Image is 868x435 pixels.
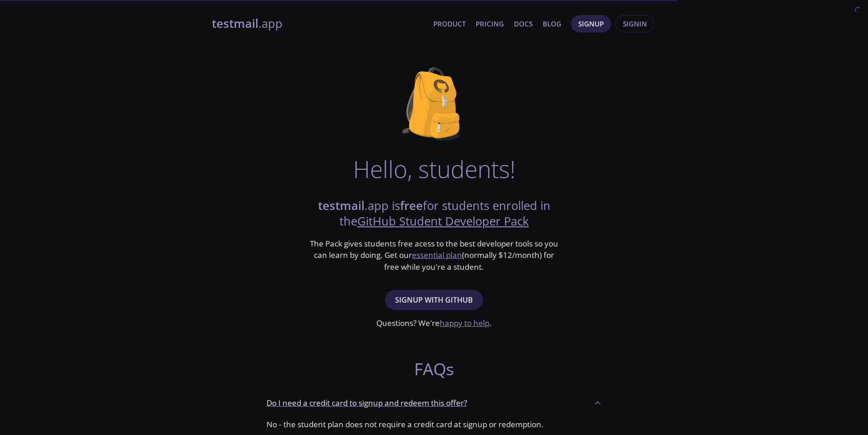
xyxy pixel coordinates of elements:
[259,359,609,379] h2: FAQs
[357,213,529,229] a: GitHub Student Developer Pack
[385,290,483,310] button: Signup with GitHub
[616,15,654,32] button: Signin
[309,238,560,273] h3: The Pack gives students free acess to the best developer tools so you can learn by doing. Get our...
[259,390,609,415] div: Do I need a credit card to signup and redeem this offer?
[578,18,604,30] span: Signup
[412,250,462,260] a: essential plan
[318,198,365,214] strong: testmail
[309,198,560,230] h2: .app is for students enrolled in the
[476,18,504,30] a: Pricing
[376,317,492,329] h3: Questions? We're .
[433,18,466,30] a: Product
[212,16,426,31] a: testmail.app
[212,16,258,31] strong: testmail
[402,68,466,141] img: github-student-backpack.png
[400,198,423,214] strong: free
[353,155,515,183] h1: Hello, students!
[395,293,473,306] span: Signup with GitHub
[623,18,647,30] span: Signin
[571,15,611,32] button: Signup
[543,18,561,30] a: Blog
[267,419,602,430] p: No - the student plan does not require a credit card at signup or redemption.
[267,397,467,409] p: Do I need a credit card to signup and redeem this offer?
[514,18,533,30] a: Docs
[440,318,489,328] a: happy to help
